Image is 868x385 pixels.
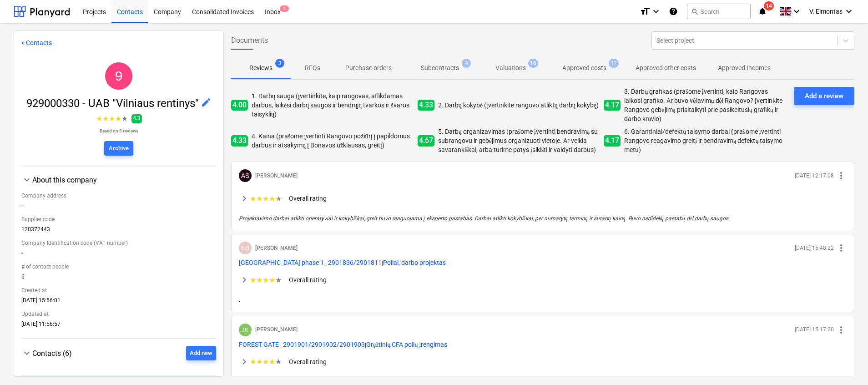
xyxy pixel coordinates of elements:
span: FOREST GATE_ 2901901/2901902/2901903 [239,341,365,348]
p: [DATE] 12:17:08 [795,172,834,180]
p: Based on 3 reviews [96,128,142,134]
span: 4.00 [231,100,248,111]
button: Gręžtinių CFA polių įrengimas [366,340,447,349]
i: format_size [640,6,651,17]
span: search [691,8,698,15]
div: - [21,203,216,213]
p: Approved other costs [636,63,696,73]
span: 4.17 [604,135,621,147]
span: ★ [275,194,282,203]
i: notifications [758,6,767,17]
div: Created at [21,284,216,297]
span: ★ [262,276,269,284]
span: ★ [250,357,256,366]
div: Contacts (6)Add new [21,346,216,360]
span: ★ [269,276,275,284]
p: Valuations [495,63,526,73]
div: 6 [21,274,216,284]
span: ★ [256,357,262,366]
span: ★ [115,113,121,124]
span: AS [241,172,250,179]
span: V. Eimontas [809,8,843,15]
div: Company address [21,189,216,203]
span: ★ [275,357,282,366]
a: < Contacts [21,39,52,46]
span: EB [241,244,250,252]
div: Julius Karalius [239,324,252,336]
span: ★ [269,194,275,203]
div: 120372443 [21,226,216,236]
iframe: Chat Widget [823,341,868,385]
p: [PERSON_NAME] [255,326,298,334]
span: ★ [102,113,109,124]
span: 4.33 [418,100,434,111]
div: [DATE] 11:56:57 [21,321,216,331]
div: # of contact people [21,260,216,274]
span: ★ [250,194,256,203]
p: | [239,340,847,349]
span: ★ [121,113,128,124]
p: [PERSON_NAME] [255,172,298,180]
span: LAKE TOWN phase 1_ 2901836/2901811 [239,259,382,266]
p: 1. Darbų sauga (įvertinkite, kaip rangovas, atlikdamas darbus, laikėsi darbų saugos ir bendrųjų t... [252,91,414,119]
button: Poliai, darbo projektas [383,258,446,267]
p: 6. Garantiniai/defektų taisymo darbai (prašome įvertinti Rangovo reagavimo greitį ir bendravimą d... [624,127,787,154]
span: ★ [256,194,262,203]
p: . [239,296,847,304]
span: 4 [462,59,471,68]
button: Search [687,4,751,19]
div: About this company [32,176,216,184]
span: 4.17 [604,100,621,111]
span: 9 [115,68,123,83]
span: keyboard_arrow_right [239,193,250,204]
p: Approved Incomes [718,63,771,73]
div: Supplier code [21,213,216,226]
span: ★ [275,276,282,284]
div: ★★★★★Overall rating [239,193,847,204]
div: Updated at [21,307,216,321]
p: 4. Kaina (prašome įvertinti Rangovo požiūrį į papildomus darbus ir atsakymų į Bonavos užklausas, ... [252,132,414,150]
div: Alius Skrebutėnas [239,169,252,182]
span: JK [242,326,249,334]
span: 4.3 [131,114,142,123]
p: [DATE] 15:17:20 [795,326,834,334]
p: Reviews [249,63,273,73]
p: 5. Darbų organizavimas (prašome įvertinti bendravimą su subrangovu ir gebėjimus organizuoti vieto... [438,127,601,154]
span: ★ [269,357,275,366]
p: 3. Darbų grafikas (prašome įvertinti, kaip Rangovas laikosi grafiko. Ar buvo vėlavimų dėl Rangovo... [624,87,787,123]
button: Add new [186,346,216,360]
span: 4.67 [418,135,434,147]
span: Contacts (6) [32,349,72,358]
span: more_vert [836,170,847,181]
p: Purchase orders [345,63,392,73]
div: - [21,250,216,260]
span: ★ [109,113,115,124]
p: Projektavimo darbai atlikti operatyviai ir kokybiškai, greit buvo reaguojama į eksperto pastabas.... [239,215,847,223]
div: About this company [21,174,216,185]
span: keyboard_arrow_right [239,356,250,367]
span: more_vert [836,324,847,335]
p: [DATE] 15:48:22 [795,244,834,252]
p: RFQs [302,63,323,73]
i: keyboard_arrow_down [791,6,802,17]
p: Subcontracts [421,63,459,73]
span: 16 [528,59,538,68]
span: 1 [280,5,289,12]
i: keyboard_arrow_down [843,6,854,17]
button: [GEOGRAPHIC_DATA] phase 1_ 2901836/2901811 [239,258,382,267]
div: Archive [109,143,129,154]
span: 14 [764,1,774,10]
p: Approved costs [562,63,606,73]
button: Add a review [794,87,854,105]
span: keyboard_arrow_down [21,348,32,359]
div: [DATE] 15:56:01 [21,297,216,307]
span: more_vert [836,243,847,253]
div: Egidijus Bražas [239,242,252,254]
span: keyboard_arrow_down [21,174,32,185]
div: Add a review [805,90,843,102]
p: Overall rating [289,194,327,203]
div: ★★★★★Overall rating [239,274,847,285]
i: Knowledge base [669,6,678,17]
span: 929000330 - UAB "Vilniaus rentinys" [26,97,201,110]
